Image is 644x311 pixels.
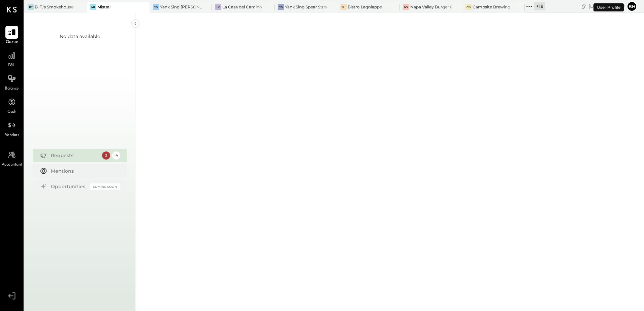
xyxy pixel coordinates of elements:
[60,33,100,40] div: No data available
[534,2,545,10] div: + 18
[6,39,18,45] span: Queue
[2,162,22,168] span: Accountant
[7,109,16,115] span: Cash
[473,4,510,10] div: Campsite Brewing
[8,63,16,69] span: P&L
[215,4,221,10] div: LC
[0,119,23,138] a: Vendors
[348,4,382,10] div: Bistro Lagniappe
[51,168,117,174] div: Mentions
[285,4,327,10] div: Yank Sing Spear Street
[589,3,625,9] div: [DATE]
[35,4,73,10] div: B. T.'s Smokehouse
[0,49,23,69] a: P&L
[112,151,120,160] div: 14
[465,4,472,10] div: CB
[5,86,19,92] span: Balance
[278,4,284,10] div: YS
[403,4,409,10] div: NV
[0,148,23,168] a: Accountant
[28,4,34,10] div: BT
[410,4,452,10] div: Napa Valley Burger Company
[222,4,262,10] div: La Casa del Camino
[97,4,110,10] div: Mistral
[0,72,23,92] a: Balance
[5,132,19,138] span: Vendors
[0,26,23,45] a: Queue
[626,1,637,12] button: Bh
[593,3,624,11] div: User Profile
[90,4,96,10] div: Mi
[341,4,347,10] div: BL
[0,96,23,115] a: Cash
[102,151,110,160] div: 2
[153,4,159,10] div: YS
[51,183,87,190] div: Opportunities
[160,4,202,10] div: Yank Sing [PERSON_NAME][GEOGRAPHIC_DATA]
[51,152,99,159] div: Requests
[580,3,587,10] div: copy link
[90,183,120,190] div: Coming Soon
